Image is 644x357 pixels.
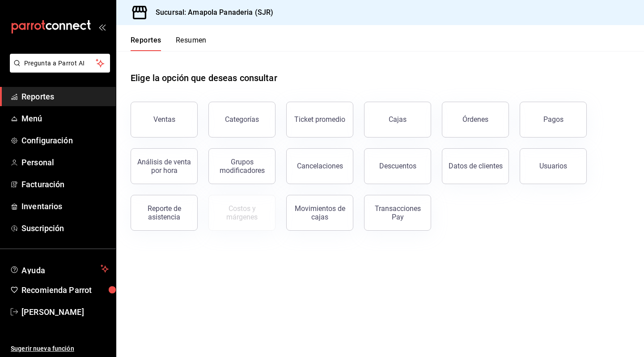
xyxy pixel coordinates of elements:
a: Pregunta a Parrot AI [6,65,110,74]
button: Análisis de venta por hora [131,148,198,184]
div: Descuentos [379,162,416,170]
span: Configuración [21,134,109,146]
span: Menú [21,112,109,125]
button: Usuarios [520,148,587,184]
div: Ticket promedio [294,115,345,124]
div: Movimientos de cajas [292,204,347,221]
button: Órdenes [442,102,509,138]
span: Inventarios [21,200,109,212]
button: Ticket promedio [286,102,353,138]
div: navigation tabs [131,36,207,51]
button: Transacciones Pay [364,195,431,231]
button: Ventas [131,102,198,138]
span: [PERSON_NAME] [21,306,109,318]
h1: Elige la opción que deseas consultar [131,71,277,85]
a: Cajas [364,102,431,138]
button: Pagos [520,102,587,138]
button: open_drawer_menu [98,23,106,30]
div: Usuarios [539,162,567,170]
div: Análisis de venta por hora [136,158,192,175]
div: Cancelaciones [297,162,343,170]
span: Facturación [21,178,109,190]
div: Costos y márgenes [214,204,270,221]
button: Contrata inventarios para ver este reporte [208,195,275,231]
h3: Sucursal: Amapola Panaderia (SJR) [148,7,273,18]
button: Descuentos [364,148,431,184]
button: Movimientos de cajas [286,195,353,231]
div: Cajas [389,114,407,125]
span: Suscripción [21,222,109,234]
div: Datos de clientes [449,162,503,170]
span: Reportes [21,90,109,103]
div: Ventas [153,115,175,124]
div: Transacciones Pay [370,204,425,221]
div: Pagos [543,115,563,124]
button: Reportes [131,36,161,51]
div: Grupos modificadores [214,158,270,175]
span: Personal [21,156,109,168]
div: Categorías [225,115,259,124]
button: Resumen [176,36,207,51]
button: Reporte de asistencia [131,195,198,231]
button: Categorías [208,102,275,138]
div: Órdenes [462,115,488,124]
span: Sugerir nueva función [11,344,109,353]
button: Datos de clientes [442,148,509,184]
span: Pregunta a Parrot AI [24,59,96,68]
button: Grupos modificadores [208,148,275,184]
span: Ayuda [21,263,97,274]
span: Recomienda Parrot [21,284,109,296]
div: Reporte de asistencia [136,204,192,221]
button: Cancelaciones [286,148,353,184]
button: Pregunta a Parrot AI [10,54,110,73]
